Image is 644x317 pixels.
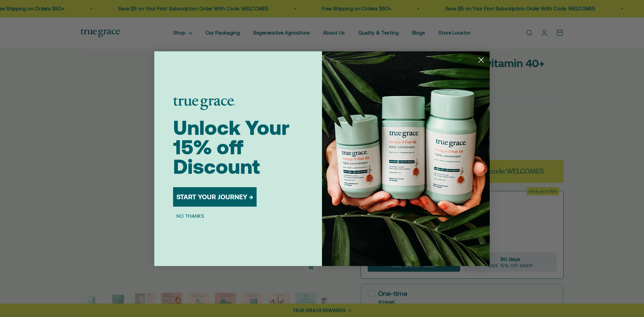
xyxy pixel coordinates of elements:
[173,97,235,110] img: logo placeholder
[173,212,208,220] button: NO THANKS
[173,187,257,207] button: START YOUR JOURNEY →
[475,54,487,66] button: Close dialog
[322,51,490,266] img: 098727d5-50f8-4f9b-9554-844bb8da1403.jpeg
[173,116,289,178] span: Unlock Your 15% off Discount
